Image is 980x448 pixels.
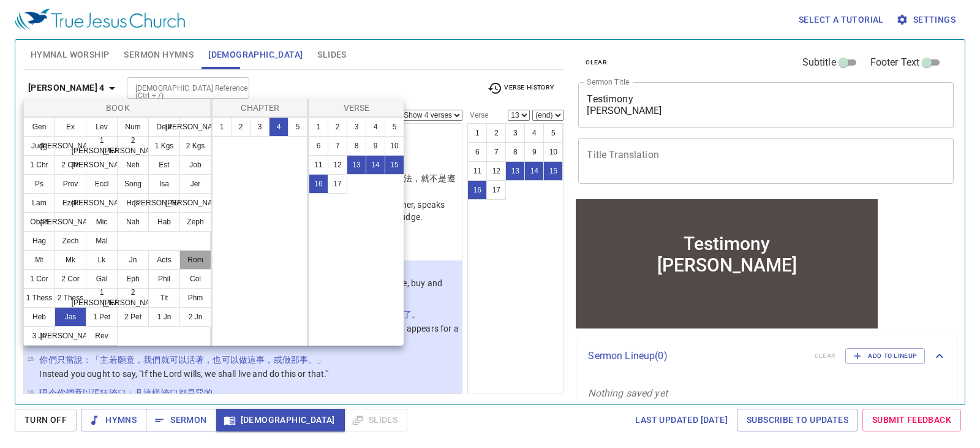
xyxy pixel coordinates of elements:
button: Deut [148,117,180,137]
button: 3 [347,117,366,137]
button: 4 [269,117,288,137]
button: Job [179,155,211,175]
button: 11 [309,155,328,175]
button: 2 Chr [55,155,86,175]
button: Est [148,155,180,175]
button: Mt [23,250,55,270]
button: 1 [212,117,232,137]
button: [PERSON_NAME] [55,326,86,346]
button: Acts [148,250,180,270]
button: 1 Cor [23,269,55,289]
button: 1 [PERSON_NAME] [86,288,118,308]
button: [PERSON_NAME] [179,193,211,213]
button: Ex [55,117,86,137]
button: Judg [23,136,55,156]
div: Testimony [PERSON_NAME] [84,36,224,79]
button: 2 Cor [55,269,86,289]
button: 8 [347,136,366,156]
button: Jer [179,174,211,194]
button: Mk [55,250,86,270]
button: Lev [86,117,118,137]
button: 5 [288,117,307,137]
button: Eph [117,269,149,289]
p: Verse [312,102,401,114]
button: 1 [309,117,328,137]
button: 15 [385,155,404,175]
button: Rev [86,326,118,346]
button: 6 [309,136,328,156]
button: 10 [385,136,404,156]
button: 2 Thess [55,288,86,308]
button: Jas [55,307,86,327]
button: Song [117,174,149,194]
p: Book [26,102,209,114]
button: Heb [23,307,55,327]
button: Isa [148,174,180,194]
button: Mal [86,231,118,251]
button: 13 [347,155,366,175]
button: Hab [148,212,180,232]
button: 1 Chr [23,155,55,175]
button: Lk [86,250,118,270]
button: 3 Jn [23,326,55,346]
button: Ps [23,174,55,194]
p: Chapter [215,102,306,114]
button: 17 [328,174,347,194]
button: 3 [250,117,269,137]
button: [PERSON_NAME] [86,155,118,175]
button: 2 Kgs [179,136,211,156]
button: Zeph [179,212,211,232]
button: Phm [179,288,211,308]
button: 9 [366,136,385,156]
button: 4 [366,117,385,137]
button: Mic [86,212,118,232]
button: [PERSON_NAME] [86,193,118,213]
button: Prov [55,174,86,194]
button: 12 [328,155,347,175]
button: 7 [328,136,347,156]
button: 2 [231,117,251,137]
button: [PERSON_NAME] [55,136,86,156]
button: Gen [23,117,55,137]
button: Zech [55,231,86,251]
button: Neh [117,155,149,175]
button: 1 Kgs [148,136,180,156]
button: 2 Pet [117,307,149,327]
button: Hos [117,193,149,213]
button: Tit [148,288,180,308]
button: 2 [PERSON_NAME] [117,136,149,156]
button: Obad [23,212,55,232]
button: Eccl [86,174,118,194]
button: 2 [328,117,347,137]
button: Hag [23,231,55,251]
button: [PERSON_NAME] [55,212,86,232]
button: Lam [23,193,55,213]
button: 1 Jn [148,307,180,327]
button: 2 Jn [179,307,211,327]
button: 5 [385,117,404,137]
button: Jn [117,250,149,270]
button: Rom [179,250,211,270]
button: 14 [366,155,385,175]
button: 2 [PERSON_NAME] [117,288,149,308]
button: 1 Thess [23,288,55,308]
button: [PERSON_NAME] [148,193,180,213]
button: Nah [117,212,149,232]
button: 1 [PERSON_NAME] [86,136,118,156]
button: [PERSON_NAME] [179,117,211,137]
button: 16 [309,174,328,194]
button: Phil [148,269,180,289]
button: 1 Pet [86,307,118,327]
button: Col [179,269,211,289]
button: Ezek [55,193,86,213]
button: Num [117,117,149,137]
button: Gal [86,269,118,289]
